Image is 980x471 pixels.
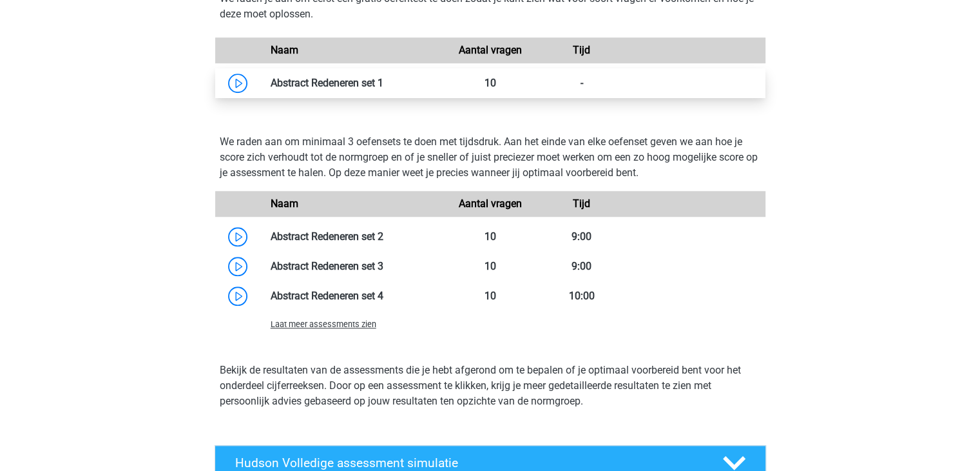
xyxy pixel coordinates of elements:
div: Tijd [536,196,628,212]
div: Abstract Redeneren set 4 [261,288,445,304]
div: Tijd [536,43,628,58]
div: Naam [261,43,445,58]
p: Bekijk de resultaten van de assessments die je hebt afgerond om te bepalen of je optimaal voorber... [220,363,761,409]
div: Aantal vragen [444,196,535,212]
div: Aantal vragen [444,43,535,58]
div: Abstract Redeneren set 3 [261,259,445,274]
div: Naam [261,196,445,212]
div: Abstract Redeneren set 1 [261,75,445,91]
div: Abstract Redeneren set 2 [261,229,445,245]
h4: Hudson Volledige assessment simulatie [235,456,702,470]
span: Laat meer assessments zien [271,319,376,329]
p: We raden aan om minimaal 3 oefensets te doen met tijdsdruk. Aan het einde van elke oefenset geven... [220,134,761,181]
